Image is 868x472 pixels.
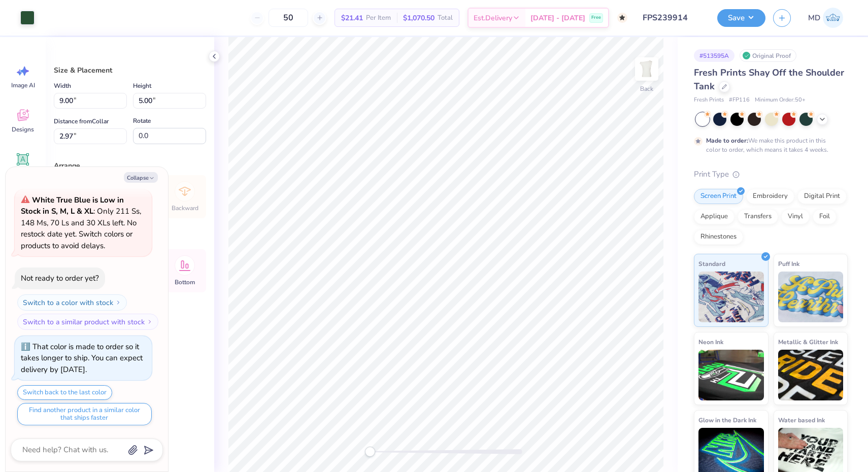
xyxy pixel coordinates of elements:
span: Designs [12,125,34,133]
button: Find another product in a similar color that ships faster [17,403,152,425]
span: Neon Ink [698,336,723,347]
div: Print Type [694,168,848,180]
button: Switch to a similar product with stock [17,314,158,330]
img: Neon Ink [698,350,764,400]
span: Standard [698,258,725,269]
img: Back [637,59,657,79]
div: Applique [694,209,735,224]
div: Original Proof [740,49,796,62]
button: Switch back to the last color [17,385,112,400]
span: Puff Ink [778,258,799,269]
label: Height [133,80,151,92]
span: Fresh Prints Shay Off the Shoulder Tank [694,66,844,92]
label: Width [54,80,71,92]
button: Switch to a color with stock [17,294,127,311]
span: Per Item [366,13,391,23]
div: Vinyl [781,209,810,224]
div: That color is made to order so it takes longer to ship. You can expect delivery by [DATE]. [21,342,143,375]
span: Glow in the Dark Ink [698,415,756,425]
img: Metallic & Glitter Ink [778,350,844,400]
span: Total [438,13,453,23]
button: Collapse [124,172,158,183]
button: Save [717,9,765,27]
span: MD [808,12,820,24]
strong: White True Blue is Low in Stock in S, M, L & XL [21,195,124,217]
span: Est. Delivery [474,13,512,23]
div: We make this product in this color to order, which means it takes 4 weeks. [706,136,831,154]
img: Puff Ink [778,272,844,322]
span: Metallic & Glitter Ink [778,336,838,347]
div: Screen Print [694,189,743,204]
div: Size & Placement [54,65,206,76]
div: Foil [813,209,837,224]
span: Bottom [175,278,195,286]
label: Distance from Collar [54,115,109,127]
span: : Only 211 Ss, 148 Ms, 70 Ls and 30 XLs left. No restock date yet. Switch colors or products to a... [21,195,141,251]
div: Not ready to order yet? [21,273,99,283]
label: Rotate [133,115,151,127]
div: Rhinestones [694,229,743,245]
strong: Made to order: [706,137,748,145]
input: Untitled Design [635,8,710,28]
span: $1,070.50 [403,13,435,23]
div: Digital Print [797,189,847,204]
a: MD [804,8,848,28]
span: $21.41 [341,13,363,23]
img: Mads De Vera [823,8,843,28]
input: – – [269,9,308,27]
span: Fresh Prints [694,96,724,105]
img: Switch to a color with stock [115,299,121,306]
div: Transfers [738,209,778,224]
span: Image AI [11,81,35,89]
div: # 513595A [694,49,735,62]
img: Switch to a similar product with stock [147,319,153,325]
div: Accessibility label [365,447,375,457]
div: Back [640,84,653,93]
span: Free [591,14,601,21]
span: Minimum Order: 50 + [755,96,806,105]
div: Arrange [54,160,206,171]
span: Water based Ink [778,415,825,425]
div: Embroidery [746,189,794,204]
span: [DATE] - [DATE] [530,13,585,23]
img: Standard [698,272,764,322]
span: # FP116 [729,96,750,105]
